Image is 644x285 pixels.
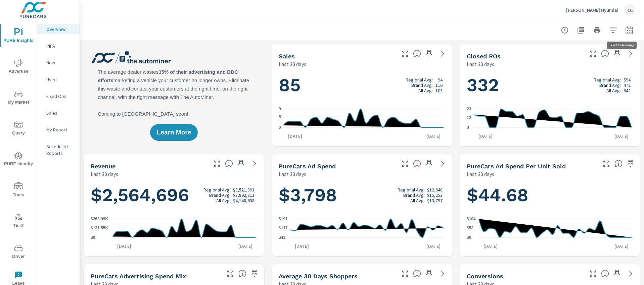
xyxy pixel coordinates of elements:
[91,163,116,170] h5: Revenue
[290,243,314,249] p: [DATE]
[427,198,443,203] p: $13,797
[624,4,636,16] div: CC
[606,88,621,93] p: All Avg:
[37,91,80,101] div: Fixed Ops
[467,163,566,170] h5: PureCars Ad Spend Per Unit Sold
[46,126,74,133] p: My Report
[2,213,35,230] span: Tier2
[2,152,35,168] span: PURE Identity
[424,268,434,279] span: Save this to your personalized report
[625,158,636,169] span: Save this to your personalized report
[467,115,471,120] text: 12
[46,76,74,83] p: Used
[435,82,443,88] p: 116
[467,53,501,60] h5: Closed ROs
[467,74,633,97] h1: 332
[279,217,288,221] text: $191
[413,270,421,278] span: A rolling 30 day total of daily Shoppers on the dealership website, averaged over the selected da...
[46,26,74,33] p: Overview
[279,60,306,68] p: Last 30 days
[601,270,609,278] span: The number of dealer-specified goals completed by a visitor. [Source: This data is provided by th...
[624,77,631,82] p: 594
[212,158,222,169] button: Make Fullscreen
[37,58,80,68] div: New
[612,48,623,59] span: Save this to your personalized report
[435,88,443,93] p: 103
[601,50,609,58] span: Number of Repair Orders Closed by the selected dealership group over the selected time range. [So...
[279,163,336,170] h5: PureCars Ad Spend
[427,187,443,192] p: $12,648
[91,170,118,178] p: Last 30 days
[411,82,433,88] p: Brand Avg:
[2,90,35,106] span: My Market
[234,243,257,249] p: [DATE]
[91,217,108,221] text: $263.09K
[601,158,612,169] button: Make Fullscreen
[225,268,236,279] button: Make Fullscreen
[279,53,295,60] h5: Sales
[418,88,433,93] p: All Avg:
[216,198,231,203] p: All Avg:
[37,141,80,158] div: Scheduled Reports
[400,268,410,279] button: Make Fullscreen
[612,268,623,279] span: Save this to your personalized report
[46,143,74,157] p: Scheduled Reports
[437,48,448,59] a: See more details in report
[249,268,260,279] span: Save this to your personalized report
[424,158,434,169] span: Save this to your personalized report
[599,82,621,88] p: Brand Avg:
[467,273,503,280] h5: Conversions
[279,235,285,240] text: $43
[279,74,445,97] h1: 85
[91,273,186,280] h5: PureCars Advertising Spend Mix
[37,41,80,51] div: PIPA
[112,243,136,249] p: [DATE]
[233,192,255,198] p: $3,892,311
[400,158,410,169] button: Make Fullscreen
[225,160,233,168] span: Total sales revenue over the selected date range. [Source: This data is sourced from the dealer’s...
[624,88,631,93] p: 642
[422,243,445,249] p: [DATE]
[46,43,74,49] p: PIPA
[238,270,246,278] span: This table looks at how you compare to the amount of budget you spend per channel as opposed to y...
[2,59,35,75] span: Advertise
[614,160,623,168] span: Average cost of advertising per each vehicle sold at the dealer over the selected date range. The...
[279,107,281,111] text: 9
[467,226,473,231] text: $52
[46,93,74,100] p: Fixed Ops
[2,121,35,137] span: Query
[279,125,281,130] text: 0
[624,82,631,88] p: 472
[438,77,443,82] p: 94
[150,124,198,141] button: Learn More
[610,133,633,139] p: [DATE]
[37,125,80,135] div: My Report
[91,184,257,207] h1: $2,564,696
[279,273,358,280] h5: Average 30 Days Shoppers
[413,50,421,58] span: Number of vehicles sold by the dealership over the selected date range. [Source: This data is sou...
[2,28,35,45] span: PURE Insights
[594,77,621,82] p: Regional Avg:
[283,133,307,139] p: [DATE]
[236,158,246,169] span: Save this to your personalized report
[588,48,598,59] button: Make Fullscreen
[37,74,80,84] div: Used
[403,192,425,198] p: Brand Avg:
[437,268,448,279] a: See more details in report
[203,187,231,192] p: Regional Avg:
[37,108,80,118] div: Sales
[2,244,35,261] span: Driver
[279,115,281,119] text: 5
[400,48,410,59] button: Make Fullscreen
[467,107,471,111] text: 23
[46,110,74,116] p: Sales
[467,60,494,68] p: Last 30 days
[91,235,95,240] text: $0
[574,23,588,37] button: "Export Report to PDF"
[467,170,494,178] p: Last 30 days
[413,160,421,168] span: Total cost of media for all PureCars channels for the selected dealership group over the selected...
[46,59,74,66] p: New
[406,77,433,82] p: Regional Avg:
[279,184,445,207] h1: $3,798
[424,48,434,59] span: Save this to your personalized report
